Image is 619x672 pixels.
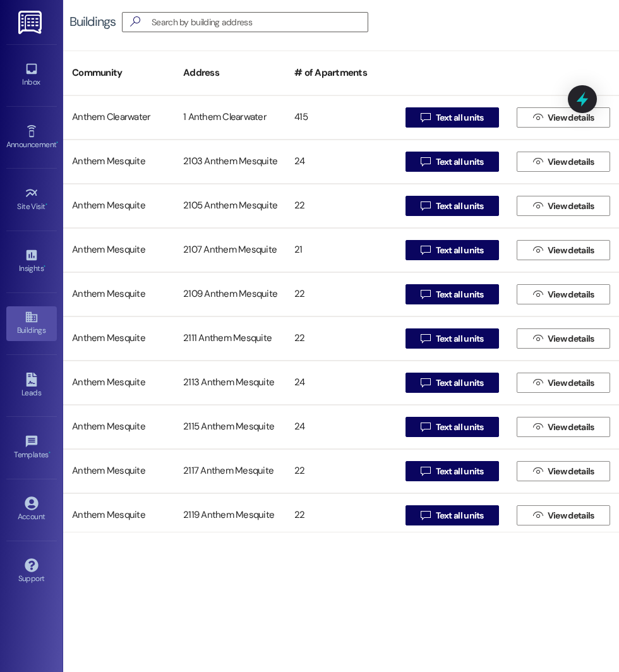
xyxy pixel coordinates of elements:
[174,105,285,130] div: 1 Anthem Clearwater
[436,155,484,169] span: Text all units
[174,149,285,174] div: 2103 Anthem Mesquite
[18,11,44,34] img: ResiDesk Logo
[548,244,594,257] span: View details
[63,105,174,130] div: Anthem Clearwater
[285,57,397,88] div: # of Apartments
[421,245,430,255] i: 
[63,459,174,484] div: Anthem Mesquite
[406,505,499,525] button: Text all units
[548,376,594,390] span: View details
[174,459,285,484] div: 2117 Anthem Mesquite
[533,422,543,432] i: 
[421,422,430,432] i: 
[285,370,397,395] div: 24
[436,376,484,390] span: Text all units
[285,414,397,440] div: 24
[436,332,484,345] span: Text all units
[285,459,397,484] div: 22
[517,328,610,349] button: View details
[421,466,430,476] i: 
[436,200,484,213] span: Text all units
[436,288,484,301] span: Text all units
[406,461,499,481] button: Text all units
[56,138,58,147] span: •
[517,417,610,437] button: View details
[548,200,594,213] span: View details
[6,431,57,465] a: Templates •
[285,326,397,351] div: 22
[436,421,484,434] span: Text all units
[174,503,285,528] div: 2119 Anthem Mesquite
[285,193,397,219] div: 22
[421,289,430,299] i: 
[517,373,610,393] button: View details
[436,111,484,124] span: Text all units
[63,414,174,440] div: Anthem Mesquite
[436,465,484,478] span: Text all units
[45,200,47,209] span: •
[63,193,174,219] div: Anthem Mesquite
[63,282,174,307] div: Anthem Mesquite
[406,240,499,260] button: Text all units
[533,333,543,344] i: 
[6,555,57,589] a: Support
[174,414,285,440] div: 2115 Anthem Mesquite
[49,448,51,457] span: •
[174,282,285,307] div: 2109 Anthem Mesquite
[63,503,174,528] div: Anthem Mesquite
[174,370,285,395] div: 2113 Anthem Mesquite
[517,107,610,128] button: View details
[285,105,397,130] div: 415
[517,505,610,525] button: View details
[548,288,594,301] span: View details
[125,15,145,28] i: 
[421,157,430,167] i: 
[285,282,397,307] div: 22
[406,417,499,437] button: Text all units
[421,510,430,520] i: 
[517,284,610,304] button: View details
[63,57,174,88] div: Community
[6,306,57,340] a: Buildings
[69,15,116,28] div: Buildings
[517,152,610,172] button: View details
[436,244,484,257] span: Text all units
[421,378,430,388] i: 
[548,465,594,478] span: View details
[174,326,285,351] div: 2111 Anthem Mesquite
[421,201,430,211] i: 
[421,333,430,344] i: 
[285,503,397,528] div: 22
[548,509,594,522] span: View details
[6,183,57,217] a: Site Visit •
[44,262,45,271] span: •
[548,421,594,434] span: View details
[533,510,543,520] i: 
[548,111,594,124] span: View details
[6,58,57,92] a: Inbox
[533,245,543,255] i: 
[517,461,610,481] button: View details
[285,237,397,263] div: 21
[406,284,499,304] button: Text all units
[436,509,484,522] span: Text all units
[421,112,430,123] i: 
[533,378,543,388] i: 
[174,193,285,219] div: 2105 Anthem Mesquite
[174,237,285,263] div: 2107 Anthem Mesquite
[63,370,174,395] div: Anthem Mesquite
[548,332,594,345] span: View details
[63,237,174,263] div: Anthem Mesquite
[285,149,397,174] div: 24
[406,107,499,128] button: Text all units
[152,13,368,31] input: Search by building address
[533,112,543,123] i: 
[63,326,174,351] div: Anthem Mesquite
[406,373,499,393] button: Text all units
[174,57,285,88] div: Address
[406,328,499,349] button: Text all units
[6,244,57,279] a: Insights •
[533,289,543,299] i: 
[517,240,610,260] button: View details
[63,149,174,174] div: Anthem Mesquite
